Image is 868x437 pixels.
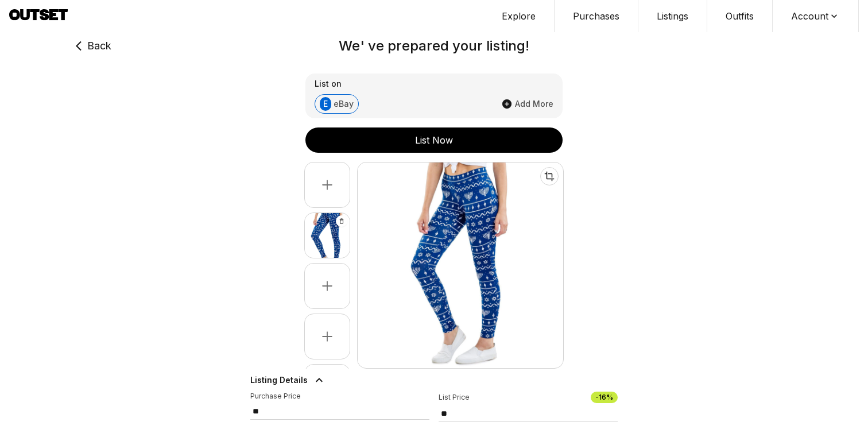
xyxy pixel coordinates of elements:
span: E [320,97,331,111]
button: Add More [501,98,553,110]
button: Delete image [336,215,347,227]
span: Back [87,38,111,54]
h2: We' ve prepared your listing! [90,37,778,55]
button: Listing Details [250,369,618,392]
div: List Now [305,133,563,147]
span: eBay [334,98,354,110]
span: Add More [515,98,553,110]
span: List on [315,78,342,90]
span: -16 % [591,392,618,403]
p: List Price [439,393,470,402]
button: Back [67,32,111,60]
img: Main Product Image [358,163,563,368]
p: Purchase Price [250,392,429,401]
button: List Now [305,127,563,153]
span: Listing Details [250,374,308,386]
